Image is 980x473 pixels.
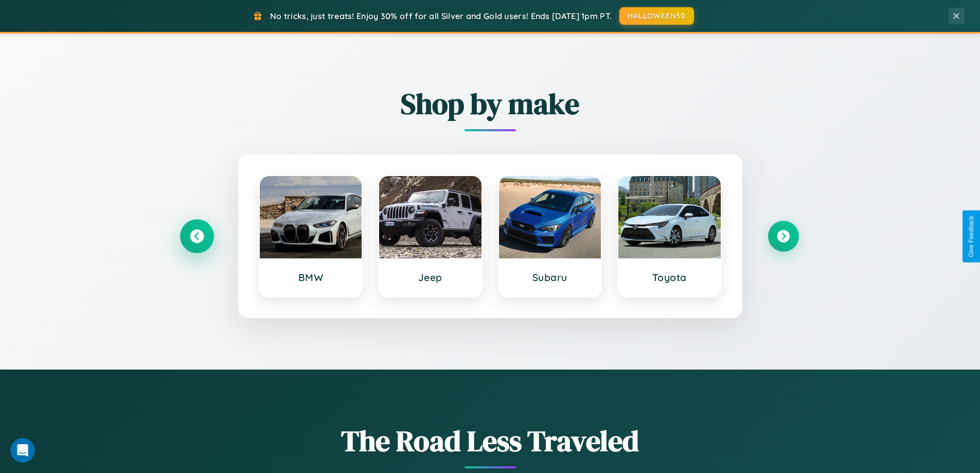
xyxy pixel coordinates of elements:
[619,7,694,25] button: HALLOWEEN30
[968,216,975,257] div: Give Feedback
[509,271,591,284] h3: Subaru
[182,84,799,124] h2: Shop by make
[389,271,471,284] h3: Jeep
[182,421,799,461] h1: The Road Less Traveled
[270,271,352,284] h3: BMW
[629,271,710,284] h3: Toyota
[10,438,35,463] iframe: Intercom live chat
[270,11,612,21] span: No tricks, just treats! Enjoy 30% off for all Silver and Gold users! Ends [DATE] 1pm PT.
